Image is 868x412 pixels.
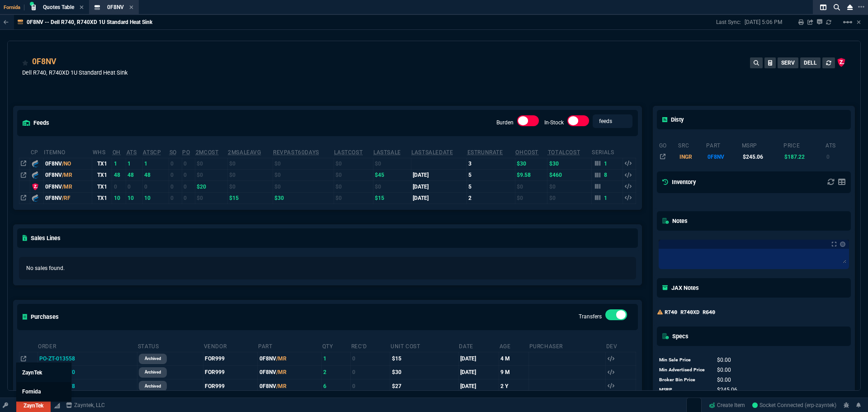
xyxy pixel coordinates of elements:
div: Burden [517,115,539,130]
button: SERV [778,57,798,68]
abbr: Total revenue past 60 days [273,149,319,156]
span: 0F8NV [107,4,124,10]
div: Add to Watchlist [22,56,28,68]
td: 2 Y [499,379,529,393]
td: 0 [126,181,143,192]
span: Fornida [4,5,24,10]
span: 0 [717,357,731,363]
th: Date [458,339,499,352]
td: 0F8NV [258,379,322,393]
span: /MR [276,369,287,375]
td: $0 [273,169,334,180]
div: In-Stock [567,115,589,130]
td: $15 [227,192,273,204]
th: price [783,138,825,151]
th: go [659,138,678,151]
td: 48 [126,169,143,180]
a: msbcCompanyName [63,401,108,409]
th: WHS [92,145,112,158]
td: 1 [126,158,143,169]
abbr: Total units in inventory. [113,149,121,156]
nx-icon: Close Tab [129,4,133,11]
span: ZaynTek [22,369,42,376]
td: $187.22 [783,151,825,162]
td: 48 [112,169,126,180]
span: PO-ZT-013558 [39,355,75,362]
td: $15 [373,192,411,204]
abbr: Avg Cost of Inventory on-hand [515,149,538,156]
td: 0 [182,181,195,192]
span: /RF [62,195,71,201]
td: [DATE] [458,365,499,379]
abbr: The date of the last SO Inv price. No time limit. (ignore zeros) [411,149,453,156]
td: 0F8NV [706,151,741,162]
p: R740 R740XD R640 [657,308,851,316]
nx-icon: Close Workbench [844,2,856,13]
th: Unit Cost [390,339,458,352]
td: 1 [142,158,169,169]
td: TX1 [92,192,112,204]
span: 245.06 [717,387,737,393]
td: 0 [169,181,182,192]
td: $45 [373,169,411,180]
td: $245.06 [741,151,783,162]
td: 5 [467,169,515,180]
span: 0 [717,367,731,373]
div: 0F8NV [45,194,90,202]
td: $0 [273,158,334,169]
td: $0 [195,192,227,204]
td: TX1 [92,181,112,192]
td: $0 [334,192,373,204]
p: archived [145,355,161,362]
td: $0 [334,181,373,192]
th: cp [30,145,44,158]
h5: feeds [23,118,49,127]
td: $0 [227,181,273,192]
td: FOR999 [203,365,258,379]
div: 0F8NV [45,183,90,191]
span: Fornida [22,388,41,395]
nx-icon: Search [830,2,844,13]
td: $0 [547,192,591,204]
div: 0F8NV [45,171,90,179]
a: cqWvmW0hXZI-BOD7AAB7 [752,401,836,409]
abbr: The last purchase cost from PO Order [334,149,363,156]
td: $9.58 [515,169,547,180]
td: $0 [334,169,373,180]
td: Broker Bin Price [659,375,708,385]
td: $0 [334,158,373,169]
td: 2 [322,365,351,379]
label: Burden [496,119,514,126]
abbr: Total units on open Purchase Orders [182,149,190,156]
td: 0 [825,151,849,162]
th: Purchaser [529,339,606,352]
td: $0 [515,181,547,192]
button: DELL [800,57,821,68]
th: src [678,138,706,151]
td: $20 [195,181,227,192]
span: /MR [62,172,72,178]
td: [DATE] [411,181,467,192]
span: /NO [62,161,71,167]
td: [DATE] [411,169,467,180]
th: ats [825,138,849,151]
p: 0F8NV -- Dell R740, R740XD 1U Standard Heat Sink [27,19,152,26]
td: 0F8NV [258,365,322,379]
td: $0 [547,181,591,192]
tr: undefined [659,375,772,385]
th: part [706,138,741,151]
td: 4 M [499,352,529,365]
h5: JAX Notes [662,284,699,292]
tr: DELL 1U HEATSINK [659,151,849,162]
td: $0 [195,158,227,169]
nx-fornida-value: PO-ZT-013558 [39,355,136,363]
td: $0 [227,169,273,180]
a: 0F8NV [32,56,57,67]
th: Rec'd [351,339,390,352]
td: 10 [126,192,143,204]
td: TX1 [92,158,112,169]
td: $15 [390,352,458,365]
abbr: Total units on open Sales Orders [170,149,177,156]
td: 0 [169,192,182,204]
td: $0 [373,158,411,169]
